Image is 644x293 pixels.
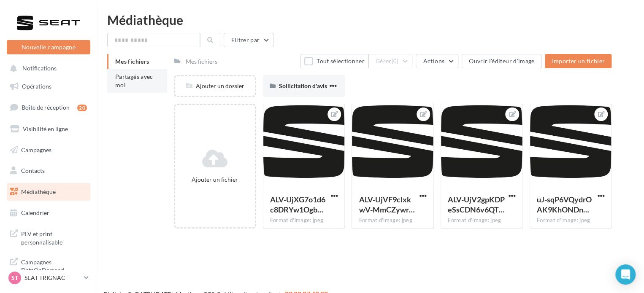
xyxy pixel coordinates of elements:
span: ALV-UjVF9clxkwV-MmCZywrI4QgokEvwFdj92r3OMP_G1vBe5iwcbQ [359,195,414,214]
a: ST SEAT TRIGNAC [7,270,90,286]
div: 20 [77,105,87,111]
div: Format d'image: jpeg [448,217,516,224]
button: Tout sélectionner [300,54,368,68]
span: (0) [392,58,399,65]
span: Campagnes [21,146,51,153]
span: Sollicitation d'avis [279,82,327,89]
button: Gérer(0) [368,54,413,68]
button: Actions [416,54,458,68]
button: Nouvelle campagne [7,40,90,54]
a: Campagnes [5,141,92,159]
span: Calendrier [21,209,49,216]
a: Boîte de réception20 [5,98,92,116]
span: Opérations [22,83,51,90]
div: Format d'image: jpeg [270,217,338,224]
a: Visibilité en ligne [5,120,92,138]
span: Importer un fichier [552,57,605,65]
div: Ajouter un fichier [179,175,252,184]
span: Boîte de réception [22,104,70,111]
div: Ajouter un dossier [175,82,255,90]
span: Notifications [22,65,57,72]
span: ALV-UjV2gpKDPeSsCDN6v6QTXOs_yQwzhLiCcDft2YUCUPYNX1n8xA [448,195,505,214]
span: PLV et print personnalisable [21,228,87,246]
span: Mes fichiers [115,58,149,65]
a: Opérations [5,78,92,95]
a: Campagnes DataOnDemand [5,253,92,278]
span: Médiathèque [21,188,56,195]
div: Open Intercom Messenger [615,264,636,285]
a: PLV et print personnalisable [5,225,92,250]
div: Mes fichiers [186,57,217,66]
span: Visibilité en ligne [23,125,68,132]
a: Contacts [5,162,92,180]
button: Importer un fichier [545,54,612,68]
span: Partagés avec moi [115,73,153,89]
span: ST [11,274,18,282]
span: Actions [423,57,444,65]
span: ALV-UjXG7o1d6c8DRYw1OgbRsv93J-rwVwl6mzXCulHyh95BrDlV7g [270,195,325,214]
button: Ouvrir l'éditeur d'image [462,54,541,68]
button: Filtrer par [224,33,273,47]
a: Calendrier [5,204,92,222]
div: Format d'image: jpeg [359,217,427,224]
div: Format d'image: jpeg [537,217,605,224]
p: SEAT TRIGNAC [24,274,81,282]
span: Contacts [21,167,45,174]
div: Médiathèque [107,13,634,26]
a: Médiathèque [5,183,92,201]
span: uJ-sqP6VQydrOAK9KhONDnWmrh-d1TxbvFYVyXzVKRMW4yK0Qvg8GJ0Te-VXoMHWoWptKiyh_JmbwFg=s0 [537,195,592,214]
span: Campagnes DataOnDemand [21,256,87,274]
